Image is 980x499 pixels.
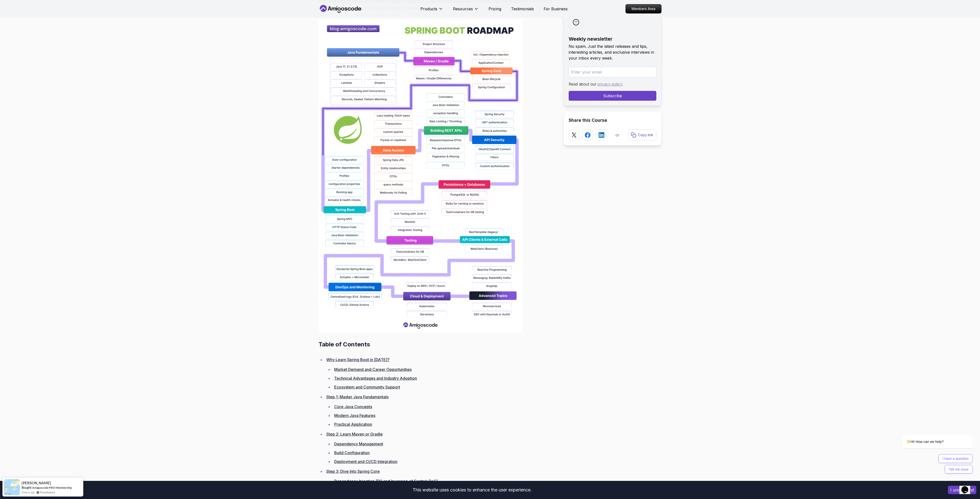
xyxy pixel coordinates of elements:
[638,133,653,137] p: Copy link
[887,390,975,477] iframe: chat widget
[326,394,389,399] a: Step 1: Master Java Fundamentals
[420,6,437,12] p: Products
[334,422,372,427] a: Practical Application
[22,490,35,494] span: 8 hours ago
[569,43,656,61] p: No spam. Just the latest releases and tips, interesting articles, and exclusive interviews in you...
[453,6,479,16] button: Resources
[453,6,473,12] p: Resources
[22,481,51,485] span: [PERSON_NAME]
[334,413,375,418] a: Modern Java Features
[334,385,400,389] a: Ecosystem and Community Support
[318,341,556,348] h2: Table of Contents
[625,4,661,13] a: Members Area
[326,469,380,474] a: Step 3: Dive Into Spring Core
[569,117,656,124] h2: Share this Course
[544,6,568,12] a: For Business
[598,82,622,86] a: privacy policy
[948,486,976,494] button: Accept cookies
[334,479,438,484] a: Dependency Injection (DI) and Inversion of Control (IoC)
[569,81,656,87] p: Read about our .
[334,450,370,455] a: Build Configuration
[40,490,55,494] a: ProveSource
[4,479,20,495] img: provesource social proof notification image
[22,486,32,489] span: Bought
[615,132,620,138] p: or
[326,357,390,362] a: Why Learn Spring Boot in [DATE]?
[569,91,656,101] button: Subscribe
[4,485,941,495] div: This website uses cookies to enhance the user experience.
[511,6,534,12] a: Testimonials
[334,459,397,464] a: Deployment and CI/CD Integration
[569,67,656,77] input: Enter your email
[318,19,522,333] img: Spring Boot Roadmap
[489,6,501,12] a: Pricing
[326,432,383,437] a: Step 2: Learn Maven or Gradle
[628,130,656,140] button: Copy link
[32,486,72,489] a: Amigoscode PRO Membership
[626,4,661,13] p: Members Area
[334,441,383,446] a: Dependency Management
[420,6,443,16] button: Products
[959,479,975,494] iframe: chat widget
[334,376,417,381] a: Technical Advantages and Industry Adoption
[334,367,412,372] a: Market Demand and Career Opportunities
[334,404,372,409] a: Core Java Concepts
[569,36,656,42] h2: Weekly newsletter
